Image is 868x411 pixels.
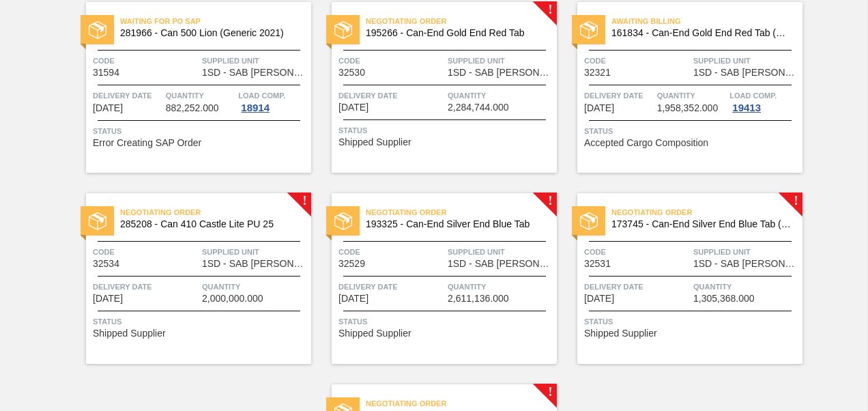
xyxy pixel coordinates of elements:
span: Negotiating Order [366,205,557,219]
span: 882,252.000 [166,103,219,113]
span: Status [584,124,799,138]
span: Delivery Date [338,89,444,102]
span: Code [584,54,690,68]
span: Delivery Date [338,280,444,294]
span: 31594 [93,68,119,78]
span: 195266 - Can-End Gold End Red Tab [366,28,546,38]
a: !statusNegotiating Order173745 - Can-End Silver End Blue Tab (Eazy Snow)Code32531Supplied Unit1SD... [557,193,802,364]
span: Shipped Supplier [338,328,411,339]
a: !statusNegotiating Order193325 - Can-End Silver End Blue TabCode32529Supplied Unit1SD - SAB [PERS... [311,193,557,364]
span: Supplied Unit [202,54,308,68]
span: 1SD - SAB Rosslyn Brewery [202,68,308,78]
span: 32529 [338,259,365,269]
span: 09/13/2025 [93,103,123,113]
span: Status [93,124,308,138]
span: Negotiating Order [366,397,557,410]
span: Code [338,245,444,259]
span: Shipped Supplier [93,328,166,339]
span: Code [93,54,199,68]
span: 2,000,000.000 [202,294,263,304]
span: Supplied Unit [202,245,308,259]
span: Delivery Date [93,89,162,102]
span: 10/06/2025 [338,294,368,304]
span: Status [93,315,308,328]
span: 285208 - Can 410 Castle Lite PU 25 [120,219,300,229]
div: 18914 [238,102,272,113]
img: status [89,21,106,39]
span: Status [338,315,553,328]
span: 161834 - Can-End Gold End Red Tab (Grownery P1) [611,28,792,38]
img: status [580,212,598,230]
span: Quantity [448,280,553,294]
a: statusWaiting for PO SAP281966 - Can 500 Lion (Generic 2021)Code31594Supplied Unit1SD - SAB [PERS... [66,2,311,173]
a: !statusNegotiating Order285208 - Can 410 Castle Lite PU 25Code32534Supplied Unit1SD - SAB [PERSON... [66,193,311,364]
span: Load Comp. [729,89,777,102]
span: 1SD - SAB Rosslyn Brewery [448,259,553,269]
span: Supplied Unit [693,245,799,259]
span: 32530 [338,68,365,78]
span: Status [584,315,799,328]
a: !statusNegotiating Order195266 - Can-End Gold End Red TabCode32530Supplied Unit1SD - SAB [PERSON_... [311,2,557,173]
img: status [334,21,352,39]
span: 10/04/2025 [338,102,368,113]
span: Delivery Date [93,280,199,294]
span: 173745 - Can-End Silver End Blue Tab (Eazy Snow) [611,219,792,229]
span: 10/07/2025 [584,294,614,304]
span: Shipped Supplier [584,328,657,339]
a: statusAwaiting Billing161834 - Can-End Gold End Red Tab (Grownery P1)Code32321Supplied Unit1SD - ... [557,2,802,173]
span: 1,958,352.000 [657,103,719,113]
span: Awaiting Billing [611,14,802,28]
span: Delivery Date [584,89,654,102]
span: 10/05/2025 [93,294,123,304]
span: Quantity [693,280,799,294]
span: 281966 - Can 500 Lion (Generic 2021) [120,28,300,38]
span: Code [93,245,199,259]
div: 19413 [729,102,764,113]
span: 1SD - SAB Rosslyn Brewery [693,259,799,269]
span: 1SD - SAB Rosslyn Brewery [693,68,799,78]
span: Quantity [657,89,727,102]
span: Negotiating Order [611,205,802,219]
span: Quantity [448,89,553,102]
a: Load Comp.19413 [729,89,799,113]
span: Delivery Date [584,280,690,294]
span: Supplied Unit [693,54,799,68]
span: Waiting for PO SAP [120,14,311,28]
span: 2,284,744.000 [448,102,509,113]
span: 1,305,368.000 [693,294,755,304]
span: Shipped Supplier [338,137,411,147]
span: Error Creating SAP Order [93,138,201,148]
span: Negotiating Order [366,14,557,28]
span: Code [338,54,444,68]
span: Code [584,245,690,259]
span: Accepted Cargo Composition [584,138,708,148]
a: Load Comp.18914 [238,89,308,113]
span: 10/05/2025 [584,103,614,113]
img: status [89,212,106,230]
span: 32534 [93,259,119,269]
span: Status [338,124,553,137]
span: Quantity [166,89,235,102]
img: status [334,212,352,230]
span: Negotiating Order [120,205,311,219]
span: Supplied Unit [448,54,553,68]
span: 1SD - SAB Rosslyn Brewery [202,259,308,269]
span: Supplied Unit [448,245,553,259]
span: 1SD - SAB Rosslyn Brewery [448,68,553,78]
span: 193325 - Can-End Silver End Blue Tab [366,219,546,229]
span: Load Comp. [238,89,285,102]
span: 32321 [584,68,611,78]
span: 32531 [584,259,611,269]
img: status [580,21,598,39]
span: 2,611,136.000 [448,294,509,304]
span: Quantity [202,280,308,294]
